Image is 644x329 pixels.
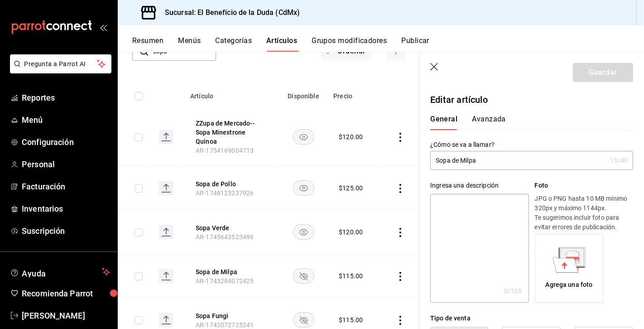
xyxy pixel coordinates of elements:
[196,233,254,241] span: AR-1745643523496
[196,189,254,197] span: AR-1748123237926
[196,119,268,146] button: edit-product-location
[328,79,380,108] th: Precio
[196,277,254,285] span: AR-1743284072425
[22,158,110,170] span: Personal
[22,203,110,215] span: Inventarios
[100,24,107,31] button: open_drawer_menu
[430,93,633,106] p: Editar artículo
[22,225,110,237] span: Suscripción
[132,36,644,52] div: navigation tabs
[430,314,633,323] div: Tipo de venta
[396,316,405,325] button: actions
[216,36,252,52] button: Categorías
[535,181,633,190] p: Foto
[196,147,254,154] span: AR-1754169004713
[610,156,628,165] div: 13 /40
[430,142,633,148] label: ¿Cómo se va a llamar?
[196,311,268,320] button: edit-product-location
[293,268,314,284] button: availability-product
[396,228,405,237] button: actions
[537,236,601,300] div: Agrega una foto
[196,267,268,276] button: edit-product-location
[339,315,363,324] div: $ 115.00
[178,36,201,52] button: Menús
[430,115,622,130] div: navigation tabs
[293,312,314,328] button: availability-product
[504,286,522,295] div: 0 /125
[22,310,110,322] span: [PERSON_NAME]
[339,132,363,141] div: $ 120.00
[196,321,254,329] span: AR-1742072725241
[401,36,429,52] button: Publicar
[196,179,268,189] button: edit-product-location
[22,92,110,104] span: Reportes
[339,227,363,237] div: $ 120.00
[266,36,297,52] button: Artículos
[312,36,387,52] button: Grupos modificadores
[22,266,98,277] span: Ayuda
[196,223,268,232] button: edit-product-location
[396,184,405,193] button: actions
[396,272,405,281] button: actions
[22,287,110,300] span: Recomienda Parrot
[339,271,363,281] div: $ 115.00
[293,180,314,196] button: availability-product
[22,114,110,126] span: Menú
[6,66,111,75] a: Pregunta a Parrot AI
[396,133,405,142] button: actions
[472,115,506,130] button: Avanzada
[293,129,314,145] button: availability-product
[22,136,110,148] span: Configuración
[24,59,97,69] span: Pregunta a Parrot AI
[293,224,314,240] button: availability-product
[279,79,328,108] th: Disponible
[430,181,529,190] div: Ingresa una descripción
[10,54,111,73] button: Pregunta a Parrot AI
[185,79,279,108] th: Artículo
[430,115,457,130] button: General
[546,280,593,290] div: Agrega una foto
[535,194,633,232] p: JPG o PNG hasta 10 MB mínimo 320px y máximo 1144px. Te sugerimos incluir foto para evitar errores...
[158,7,300,18] h3: Sucursal: El Beneficio de la Duda (CdMx)
[132,36,163,52] button: Resumen
[339,184,363,193] div: $ 125.00
[22,180,110,193] span: Facturación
